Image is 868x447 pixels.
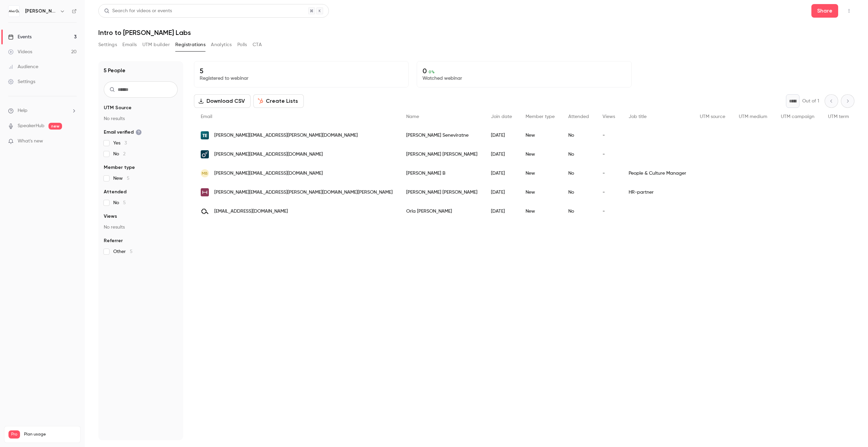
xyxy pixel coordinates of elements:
span: Help [18,107,27,114]
div: - [596,164,622,183]
div: [DATE] [484,145,519,164]
span: Email [201,114,212,119]
span: New [113,175,130,182]
button: Analytics [211,39,232,50]
span: Join date [491,114,512,119]
span: What's new [18,138,43,145]
span: Email verified [104,129,142,136]
span: UTM campaign [781,114,814,119]
div: People & Culture Manager [622,164,693,183]
div: Orla [PERSON_NAME] [399,202,484,221]
button: Download CSV [194,94,251,108]
span: Yes [113,140,127,147]
span: Views [104,213,117,220]
span: UTM source [700,114,725,119]
li: help-dropdown-opener [8,107,77,114]
div: - [596,145,622,164]
img: alvalabs.io [201,207,209,215]
div: [PERSON_NAME] [PERSON_NAME] [399,145,484,164]
span: UTM Source [104,104,132,111]
button: Share [811,4,838,18]
div: [PERSON_NAME] [PERSON_NAME] [399,183,484,202]
div: [PERSON_NAME] Seneviratne [399,126,484,145]
div: Events [8,34,32,40]
button: CTA [253,39,262,50]
div: New [519,126,561,145]
span: [PERSON_NAME][EMAIL_ADDRESS][PERSON_NAME][DOMAIN_NAME] [214,132,358,139]
div: - [596,202,622,221]
div: No [561,126,596,145]
div: - [596,126,622,145]
div: Videos [8,48,32,55]
span: [PERSON_NAME][EMAIL_ADDRESS][DOMAIN_NAME] [214,170,323,177]
div: [DATE] [484,202,519,221]
div: HR-partner [622,183,693,202]
div: No [561,145,596,164]
span: Other [113,248,133,255]
div: [DATE] [484,164,519,183]
div: [DATE] [484,183,519,202]
div: [PERSON_NAME] B [399,164,484,183]
div: New [519,164,561,183]
p: Watched webinar [422,75,626,82]
span: [PERSON_NAME][EMAIL_ADDRESS][DOMAIN_NAME] [214,151,323,158]
a: SpeakerHub [18,122,44,130]
span: [EMAIL_ADDRESS][DOMAIN_NAME] [214,208,288,215]
button: Settings [98,39,117,50]
span: 5 [127,176,130,181]
span: Member type [526,114,555,119]
button: Registrations [175,39,205,50]
div: Settings [8,78,35,85]
span: Attended [104,189,126,195]
span: 3 [124,141,127,145]
span: No [113,199,126,206]
img: ext.holmen.com [201,188,209,196]
h1: 5 People [104,66,125,75]
span: Attended [568,114,589,119]
p: 5 [200,67,403,75]
button: UTM builder [142,39,170,50]
span: Plan usage [24,432,76,437]
div: Audience [8,63,38,70]
span: Name [406,114,419,119]
h1: Intro to [PERSON_NAME] Labs [98,28,854,37]
div: No [561,183,596,202]
span: Job title [629,114,647,119]
div: New [519,183,561,202]
div: No [561,164,596,183]
div: [DATE] [484,126,519,145]
div: New [519,145,561,164]
span: 5 [130,249,133,254]
div: Search for videos or events [104,7,172,15]
span: 2 [123,152,125,156]
p: No results [104,115,178,122]
div: New [519,202,561,221]
span: [PERSON_NAME][EMAIL_ADDRESS][PERSON_NAME][DOMAIN_NAME][PERSON_NAME] [214,189,393,196]
button: Emails [122,39,137,50]
span: No [113,151,125,157]
p: Out of 1 [802,98,819,104]
img: Alva Academy [8,6,19,17]
span: Member type [104,164,135,171]
h6: [PERSON_NAME][GEOGRAPHIC_DATA] [25,8,57,15]
span: new [48,123,62,130]
span: 0 % [429,70,435,74]
span: Views [603,114,615,119]
p: Registered to webinar [200,75,403,82]
img: timeedit.com [201,131,209,139]
button: Create Lists [253,94,304,108]
span: Referrer [104,237,123,244]
span: UTM medium [739,114,767,119]
p: 0 [422,67,626,75]
span: MB [202,170,208,176]
span: UTM term [828,114,849,119]
span: Pro [8,430,20,439]
div: No [561,202,596,221]
span: 5 [123,200,126,205]
section: facet-groups [104,104,178,255]
button: Polls [237,39,247,50]
p: No results [104,224,178,231]
div: - [596,183,622,202]
img: oneflow.com [201,150,209,158]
